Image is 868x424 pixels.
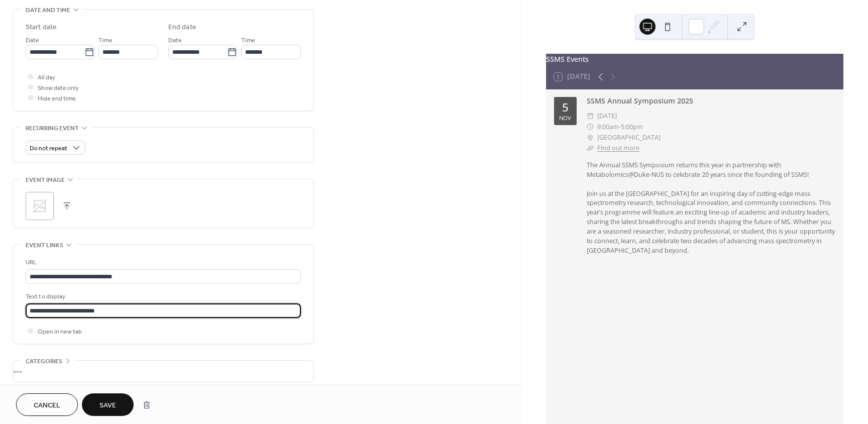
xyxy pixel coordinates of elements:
[597,144,639,152] a: Find out more
[26,22,57,33] div: Start date
[38,83,79,93] span: Show date only
[587,132,594,143] div: ​
[26,240,63,251] span: Event links
[34,400,60,411] span: Cancel
[587,96,693,105] a: SSMS Annual Symposium 2025
[168,22,196,33] div: End date
[26,356,62,367] span: Categories
[26,123,79,134] span: Recurring event
[38,93,76,104] span: Hide end time
[98,35,113,46] span: Time
[587,111,594,121] div: ​
[587,122,594,132] div: ​
[26,5,70,16] span: Date and time
[26,192,54,220] div: ;
[597,111,617,121] span: [DATE]
[38,72,55,83] span: All day
[38,327,82,337] span: Open in new tab
[26,35,39,46] span: Date
[621,122,643,132] span: 5:00pm
[16,393,78,416] button: Cancel
[26,257,299,268] div: URL
[597,132,661,143] span: [GEOGRAPHIC_DATA]
[559,115,571,121] div: Nov
[82,393,134,416] button: Save
[562,102,569,114] div: 5
[587,161,835,256] div: The Annual SSMS Symposium returns this year in partnership with Metabolomics@Duke-NUS to celebrat...
[168,35,182,46] span: Date
[13,361,313,382] div: •••
[241,35,255,46] span: Time
[597,122,619,132] span: 9:00am
[587,143,594,153] div: ​
[619,122,621,132] span: -
[546,54,843,65] div: SSMS Events
[99,400,116,411] span: Save
[30,143,67,154] span: Do not repeat
[26,175,65,185] span: Event image
[26,291,299,302] div: Text to display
